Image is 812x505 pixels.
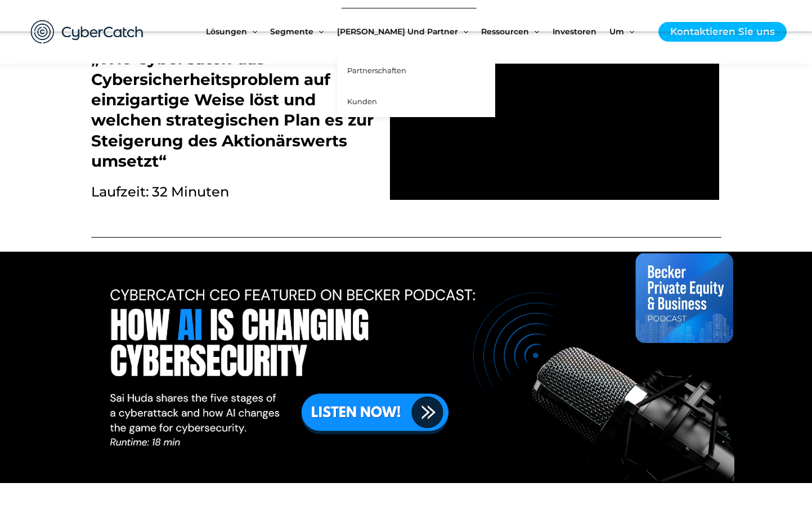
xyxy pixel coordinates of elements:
font: Partnerschaften [347,66,406,75]
font: Ressourcen [481,26,529,37]
font: Um [609,26,624,37]
font: Lösungen [206,26,247,37]
font: Kunden [347,97,377,106]
a: Partnerschaften [337,55,495,86]
font: Investoren [553,26,596,37]
a: Investoren [553,8,609,55]
font: Segmente [270,26,313,37]
span: Menü umschalten [529,8,539,55]
span: Menü umschalten [313,8,324,55]
iframe: Vimeo Video Player [390,15,719,200]
span: Menü umschalten [247,8,257,55]
font: Laufzeit: 32 Minuten [91,184,229,200]
a: Kunden [337,86,495,117]
font: „Wie CyberCatch das Cybersicherheitsproblem auf einzigartige Weise löst und welchen strategischen... [91,49,374,171]
span: Menü umschalten [624,8,634,55]
font: [PERSON_NAME] und Partner [337,26,458,37]
img: CyberCatch [20,8,155,55]
nav: Site-Navigation: Neues Hauptmenü [206,8,647,55]
a: Kontaktieren Sie uns [658,22,787,42]
span: Menü umschalten [458,8,468,55]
